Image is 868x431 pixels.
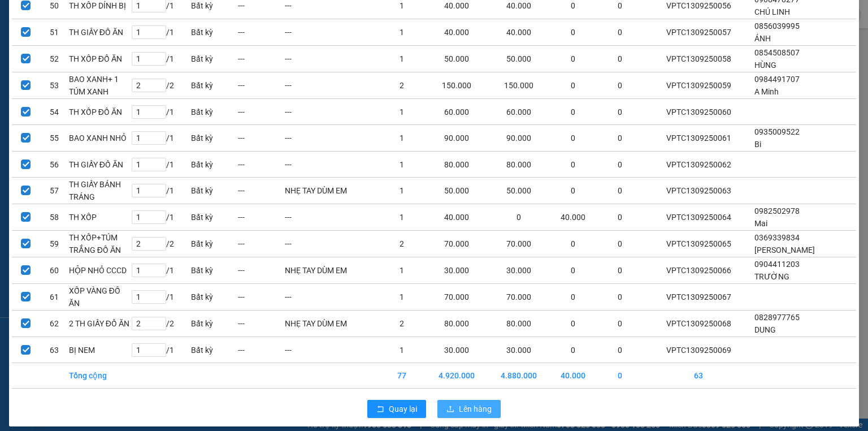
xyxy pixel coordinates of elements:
[190,178,237,204] td: Bất kỳ
[426,125,488,152] td: 90.000
[754,127,800,136] span: 0935009522
[40,284,68,311] td: 61
[754,21,800,31] span: 0856039995
[644,72,754,99] td: VPTC1309250059
[68,363,131,389] td: Tổng cộng
[644,125,754,152] td: VPTC1309250061
[284,19,378,46] td: ---
[379,152,426,178] td: 1
[644,19,754,46] td: VPTC1309250057
[597,284,644,311] td: 0
[550,72,597,99] td: 0
[131,125,190,152] td: / 1
[754,75,800,84] span: 0984491707
[190,152,237,178] td: Bất kỳ
[597,363,644,389] td: 0
[284,99,378,125] td: ---
[488,152,550,178] td: 80.000
[597,152,644,178] td: 0
[131,72,190,99] td: / 2
[644,152,754,178] td: VPTC1309250062
[131,99,190,125] td: / 1
[237,178,284,204] td: ---
[597,311,644,337] td: 0
[379,46,426,72] td: 1
[644,363,754,389] td: 63
[488,257,550,284] td: 30.000
[237,257,284,284] td: ---
[437,400,501,418] button: uploadLên hàng
[68,257,131,284] td: HỘP NHỎ CCCD
[644,204,754,231] td: VPTC1309250064
[597,178,644,204] td: 0
[426,152,488,178] td: 80.000
[237,152,284,178] td: ---
[68,204,131,231] td: TH XỐP
[488,311,550,337] td: 80.000
[284,72,378,99] td: ---
[550,337,597,363] td: 0
[131,152,190,178] td: / 1
[68,284,131,311] td: XỐP VÀNG ĐỒ ĂN
[426,231,488,257] td: 70.000
[68,46,131,72] td: TH XỐP ĐỒ ĂN
[237,46,284,72] td: ---
[190,311,237,337] td: Bất kỳ
[389,403,417,415] span: Quay lại
[597,46,644,72] td: 0
[40,152,68,178] td: 56
[550,19,597,46] td: 0
[754,34,771,43] span: ÁNH
[237,204,284,231] td: ---
[597,204,644,231] td: 0
[14,73,62,126] b: An Anh Limousine
[488,72,550,99] td: 150.000
[379,337,426,363] td: 1
[40,99,68,125] td: 54
[367,400,426,418] button: rollbackQuay lại
[754,313,800,322] span: 0828977765
[379,311,426,337] td: 2
[68,178,131,204] td: TH GIẤY BÁNH TRÁNG
[754,272,789,281] span: TRƯỜNG
[284,284,378,311] td: ---
[190,19,237,46] td: Bất kỳ
[597,231,644,257] td: 0
[426,204,488,231] td: 40.000
[550,231,597,257] td: 0
[190,125,237,152] td: Bất kỳ
[68,72,131,99] td: BAO XANH+ 1 TÚM XANH
[40,178,68,204] td: 57
[40,231,68,257] td: 59
[131,311,190,337] td: / 2
[40,257,68,284] td: 60
[237,19,284,46] td: ---
[40,125,68,152] td: 55
[379,72,426,99] td: 2
[459,403,492,415] span: Lên hàng
[426,257,488,284] td: 30.000
[379,363,426,389] td: 77
[597,257,644,284] td: 0
[488,337,550,363] td: 30.000
[131,46,190,72] td: / 1
[550,152,597,178] td: 0
[40,19,68,46] td: 51
[644,284,754,311] td: VPTC1309250067
[426,19,488,46] td: 40.000
[426,178,488,204] td: 50.000
[379,99,426,125] td: 1
[237,72,284,99] td: ---
[190,204,237,231] td: Bất kỳ
[754,140,761,149] span: Bi
[131,231,190,257] td: / 2
[488,178,550,204] td: 50.000
[597,99,644,125] td: 0
[488,204,550,231] td: 0
[284,178,378,204] td: NHẸ TAY DÙM EM
[68,125,131,152] td: BAO XANH NHỎ
[190,72,237,99] td: Bất kỳ
[131,337,190,363] td: / 1
[284,231,378,257] td: ---
[550,363,597,389] td: 40.000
